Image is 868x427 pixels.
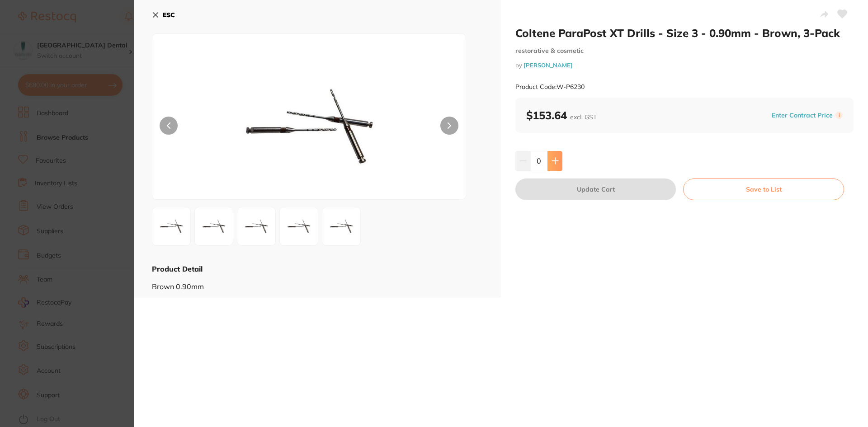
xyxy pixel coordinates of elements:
small: Product Code: W-P6230 [515,83,585,91]
img: Mi5qcGc [198,210,230,243]
button: ESC [152,7,175,23]
span: excl. GST [570,113,597,121]
b: $153.64 [526,108,597,122]
div: message notification from Restocq, 44m ago. It has been 14 days since you have started your Resto... [14,19,167,49]
p: Message from Restocq, sent 44m ago [39,35,156,43]
label: i [835,112,843,119]
p: It has been 14 days since you have started your Restocq journey. We wanted to do a check in and s... [39,26,156,35]
img: Profile image for Restocq [20,27,35,42]
a: [PERSON_NAME] [524,61,573,69]
img: NS5qcGc [325,210,358,243]
b: Product Detail [152,264,203,273]
small: by [515,62,854,69]
button: Update Cart [515,178,676,200]
b: ESC [163,11,175,19]
button: Save to List [683,178,844,200]
small: restorative & cosmetic [515,47,854,55]
div: Brown 0.90mm [152,274,483,291]
img: My5qcGc [240,210,273,243]
button: Enter Contract Price [769,111,835,120]
img: NC5qcGc [283,210,315,243]
img: anBn [215,56,403,199]
img: anBn [155,210,188,243]
h2: Coltene ParaPost XT Drills - Size 3 - 0.90mm - Brown, 3-Pack [515,26,854,40]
